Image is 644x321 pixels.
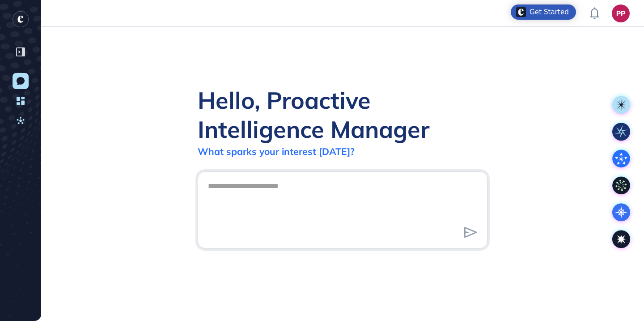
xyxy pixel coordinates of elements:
[198,146,355,157] div: What sparks your interest [DATE]?
[511,4,576,20] div: Open Get Started checklist
[516,7,526,17] img: launcher-image-alternative-text
[13,11,29,27] div: entrapeer-logo
[530,8,569,17] div: Get Started
[198,86,487,144] div: Hello, Proactive Intelligence Manager
[612,4,630,22] button: PP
